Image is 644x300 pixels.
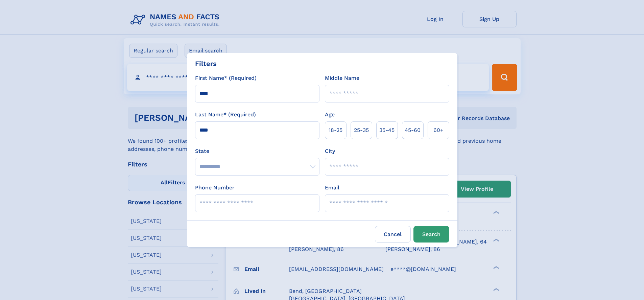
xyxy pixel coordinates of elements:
[195,111,256,119] label: Last Name* (Required)
[329,126,342,134] span: 18‑25
[325,184,339,192] label: Email
[405,126,421,134] span: 45‑60
[195,74,257,82] label: First Name* (Required)
[433,126,444,134] span: 60+
[195,184,235,192] label: Phone Number
[195,59,217,69] div: Filters
[325,74,359,82] label: Middle Name
[325,147,335,155] label: City
[379,126,395,134] span: 35‑45
[375,226,411,243] label: Cancel
[195,147,319,155] label: State
[354,126,369,134] span: 25‑35
[325,111,335,119] label: Age
[413,226,449,243] button: Search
